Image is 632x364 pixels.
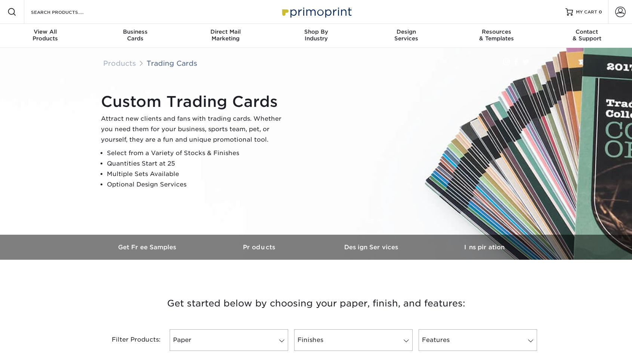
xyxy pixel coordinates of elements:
a: Get Free Samples [92,235,204,260]
li: Optional Design Services [107,179,288,190]
li: Quantities Start at 25 [107,158,288,169]
a: Contact& Support [542,24,632,48]
a: Products [103,59,136,67]
div: Filter Products: [92,329,167,351]
div: Industry [271,28,361,42]
h3: Get started below by choosing your paper, finish, and features: [98,287,535,320]
span: Contact [542,28,632,35]
h1: Custom Trading Cards [101,93,288,111]
div: & Support [542,28,632,42]
h3: Get Free Samples [92,244,204,251]
a: DesignServices [361,24,451,48]
span: Business [90,28,181,35]
span: Shop By [271,28,361,35]
a: Finishes [294,329,413,351]
a: BusinessCards [90,24,181,48]
a: Products [204,235,316,260]
a: Resources& Templates [451,24,542,48]
a: Paper [170,329,288,351]
span: MY CART [576,9,597,15]
a: Shop ByIndustry [271,24,361,48]
h3: Design Services [316,244,428,251]
span: Design [361,28,451,35]
div: Services [361,28,451,42]
span: Resources [451,28,542,35]
li: Select from a Variety of Stocks & Finishes [107,148,288,158]
a: Trading Cards [147,59,197,67]
div: Cards [90,28,181,42]
p: Attract new clients and fans with trading cards. Whether you need them for your business, sports ... [101,114,288,145]
a: Direct MailMarketing [181,24,271,48]
h3: Inspiration [428,244,540,251]
a: Design Services [316,235,428,260]
img: Primoprint [279,4,354,20]
span: 0 [599,9,602,15]
div: & Templates [451,28,542,42]
a: Features [419,329,537,351]
h3: Products [204,244,316,251]
span: Direct Mail [181,28,271,35]
li: Multiple Sets Available [107,169,288,179]
a: Inspiration [428,235,540,260]
div: Marketing [181,28,271,42]
input: SEARCH PRODUCTS..... [30,7,103,16]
